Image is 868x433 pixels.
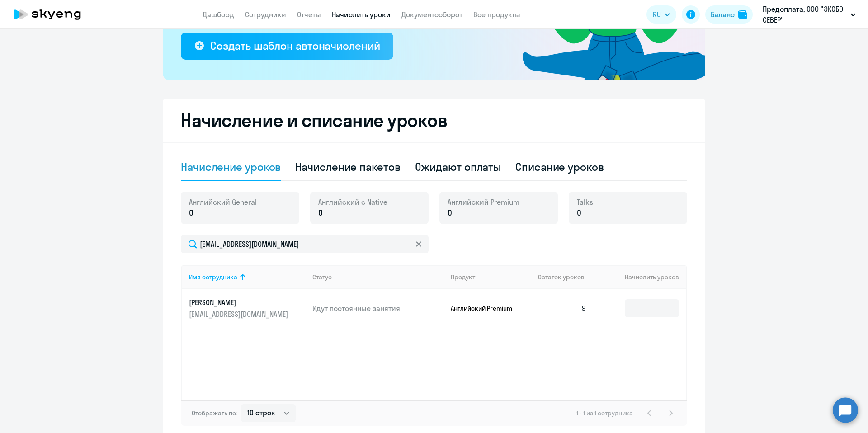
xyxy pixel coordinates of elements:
[297,10,321,19] a: Отчеты
[181,160,281,174] div: Начисление уроков
[401,10,462,19] a: Документооборот
[738,10,747,19] img: balance
[515,160,604,174] div: Списание уроков
[203,10,234,19] a: Дашборд
[295,160,400,174] div: Начисление пакетов
[181,109,687,131] h2: Начисление и списание уроков
[451,273,531,281] div: Продукт
[653,9,661,20] span: RU
[646,5,676,24] button: RU
[758,4,860,25] button: Предоплата, ООО "ЭКСБО СЕВЕР"
[210,38,380,53] div: Создать шаблон автоначислений
[181,33,393,60] button: Создать шаблон автоначислений
[332,10,391,19] a: Начислить уроки
[711,9,735,20] div: Баланс
[448,207,452,219] span: 0
[415,160,501,174] div: Ожидают оплаты
[312,273,332,281] div: Статус
[594,265,686,289] th: Начислить уроков
[312,303,443,313] p: Идут постоянные занятия
[473,10,520,19] a: Все продукты
[189,207,193,219] span: 0
[189,197,257,207] span: Английский General
[189,297,290,307] p: [PERSON_NAME]
[577,207,581,219] span: 0
[538,273,594,281] div: Остаток уроков
[318,207,323,219] span: 0
[312,273,443,281] div: Статус
[181,235,429,253] input: Поиск по имени, email, продукту или статусу
[318,197,387,207] span: Английский с Native
[576,409,633,417] span: 1 - 1 из 1 сотрудника
[538,273,585,281] span: Остаток уроков
[245,10,286,19] a: Сотрудники
[189,273,305,281] div: Имя сотрудника
[763,4,847,25] p: Предоплата, ООО "ЭКСБО СЕВЕР"
[189,273,237,281] div: Имя сотрудника
[451,304,519,312] p: Английский Premium
[189,309,290,319] p: [EMAIL_ADDRESS][DOMAIN_NAME]
[448,197,519,207] span: Английский Premium
[531,289,594,327] td: 9
[189,297,305,319] a: [PERSON_NAME][EMAIL_ADDRESS][DOMAIN_NAME]
[705,5,753,24] button: Балансbalance
[577,197,593,207] span: Talks
[451,273,475,281] div: Продукт
[192,409,237,417] span: Отображать по:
